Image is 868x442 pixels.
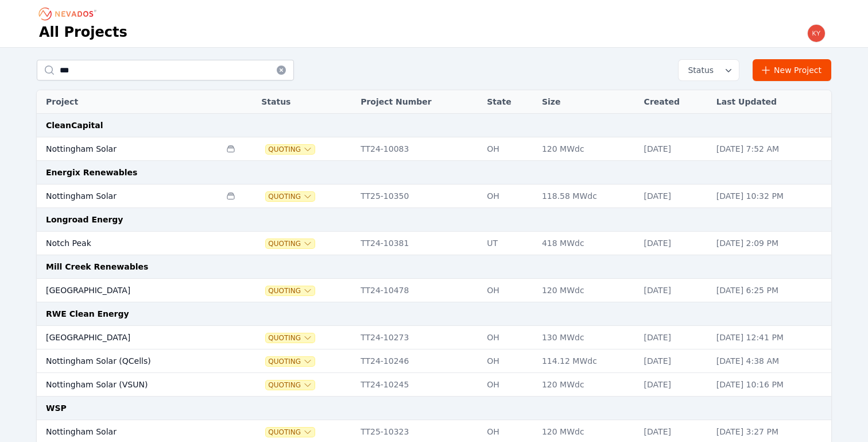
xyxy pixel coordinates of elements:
button: Quoting [266,239,315,248]
th: Status [255,90,355,114]
td: TT24-10273 [355,326,481,349]
td: [GEOGRAPHIC_DATA] [37,326,220,349]
td: [DATE] [638,279,711,302]
td: OH [481,185,536,208]
tr: Nottingham Solar (QCells)QuotingTT24-10246OH114.12 MWdc[DATE][DATE] 4:38 AM [37,349,831,373]
td: 120 MWdc [536,373,638,397]
td: UT [481,232,536,255]
td: [DATE] [638,349,711,373]
td: TT25-10350 [355,185,481,208]
td: Energix Renewables [37,161,831,185]
td: TT24-10245 [355,373,481,397]
button: Quoting [266,380,315,390]
td: Notch Peak [37,232,220,255]
nav: Breadcrumb [39,5,100,23]
span: Status [683,64,714,76]
td: OH [481,326,536,349]
td: OH [481,279,536,302]
td: [DATE] [638,185,711,208]
th: Project Number [355,90,481,114]
td: [DATE] [638,232,711,255]
tr: Nottingham SolarQuotingTT25-10350OH118.58 MWdc[DATE][DATE] 10:32 PM [37,185,831,208]
td: 118.58 MWdc [536,185,638,208]
td: OH [481,137,536,161]
td: WSP [37,397,831,420]
td: OH [481,373,536,397]
th: Project [37,90,220,114]
button: Quoting [266,333,315,343]
button: Quoting [266,357,315,366]
td: [DATE] 7:52 AM [711,137,831,161]
td: 418 MWdc [536,232,638,255]
button: Quoting [266,286,315,295]
td: [DATE] 10:32 PM [711,185,831,208]
td: [DATE] 10:16 PM [711,373,831,397]
td: Nottingham Solar [37,137,220,161]
td: OH [481,349,536,373]
td: [DATE] 4:38 AM [711,349,831,373]
td: Nottingham Solar (VSUN) [37,373,220,397]
tr: Nottingham SolarQuotingTT24-10083OH120 MWdc[DATE][DATE] 7:52 AM [37,137,831,161]
td: [DATE] [638,373,711,397]
td: 130 MWdc [536,326,638,349]
img: kyle.macdougall@nevados.solar [807,24,826,43]
tr: [GEOGRAPHIC_DATA]QuotingTT24-10273OH130 MWdc[DATE][DATE] 12:41 PM [37,326,831,349]
tr: Nottingham Solar (VSUN)QuotingTT24-10245OH120 MWdc[DATE][DATE] 10:16 PM [37,373,831,397]
td: [DATE] 12:41 PM [711,326,831,349]
button: Quoting [266,428,315,437]
td: CleanCapital [37,114,831,137]
th: Created [638,90,711,114]
td: [DATE] 2:09 PM [711,232,831,255]
td: TT24-10246 [355,349,481,373]
td: Nottingham Solar [37,185,220,208]
button: Quoting [266,145,315,154]
td: Mill Creek Renewables [37,255,831,279]
td: [DATE] 6:25 PM [711,279,831,302]
tr: [GEOGRAPHIC_DATA]QuotingTT24-10478OH120 MWdc[DATE][DATE] 6:25 PM [37,279,831,302]
td: Longroad Energy [37,208,831,232]
td: Nottingham Solar (QCells) [37,349,220,373]
td: [GEOGRAPHIC_DATA] [37,279,220,302]
td: [DATE] [638,326,711,349]
td: [DATE] [638,137,711,161]
td: TT24-10381 [355,232,481,255]
td: 120 MWdc [536,279,638,302]
button: Quoting [266,192,315,201]
td: TT24-10478 [355,279,481,302]
td: 114.12 MWdc [536,349,638,373]
td: 120 MWdc [536,137,638,161]
a: New Project [753,59,831,81]
td: TT24-10083 [355,137,481,161]
th: State [481,90,536,114]
th: Size [536,90,638,114]
td: RWE Clean Energy [37,302,831,326]
th: Last Updated [711,90,831,114]
tr: Notch PeakQuotingTT24-10381UT418 MWdc[DATE][DATE] 2:09 PM [37,232,831,255]
h1: All Projects [39,23,127,41]
button: Status [679,60,739,80]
